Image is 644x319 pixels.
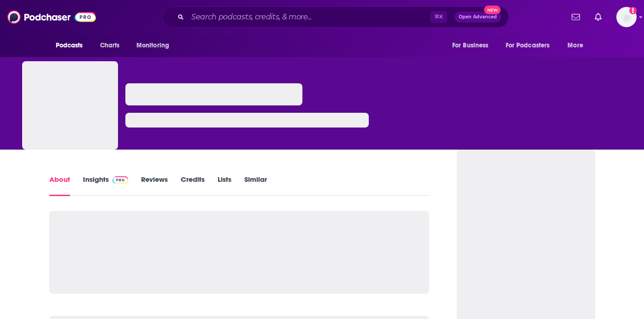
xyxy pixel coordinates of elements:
[455,12,501,23] button: Open AdvancedNew
[136,39,169,52] span: Monitoring
[568,9,584,25] a: Show notifications dropdown
[49,37,95,54] button: open menu
[616,7,637,27] img: User Profile
[112,176,129,184] img: Podchaser Pro
[244,175,267,196] a: Similar
[591,9,605,25] a: Show notifications dropdown
[629,7,637,14] svg: Add a profile image
[130,37,181,54] button: open menu
[56,39,83,52] span: Podcasts
[567,39,583,52] span: More
[188,10,430,24] input: Search podcasts, credits, & more...
[218,175,231,196] a: Lists
[616,7,637,27] span: Logged in as antonettefrontgate
[459,15,497,19] span: Open Advanced
[83,175,129,196] a: InsightsPodchaser Pro
[100,39,120,52] span: Charts
[94,37,125,54] a: Charts
[452,39,489,52] span: For Business
[181,175,205,196] a: Credits
[49,175,70,196] a: About
[561,37,595,54] button: open menu
[446,37,500,54] button: open menu
[7,8,96,26] img: Podchaser - Follow, Share and Rate Podcasts
[484,6,501,14] span: New
[430,11,447,23] span: ⌘ K
[162,6,509,28] div: Search podcasts, credits, & more...
[141,175,168,196] a: Reviews
[500,37,563,54] button: open menu
[506,39,550,52] span: For Podcasters
[616,7,637,27] button: Show profile menu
